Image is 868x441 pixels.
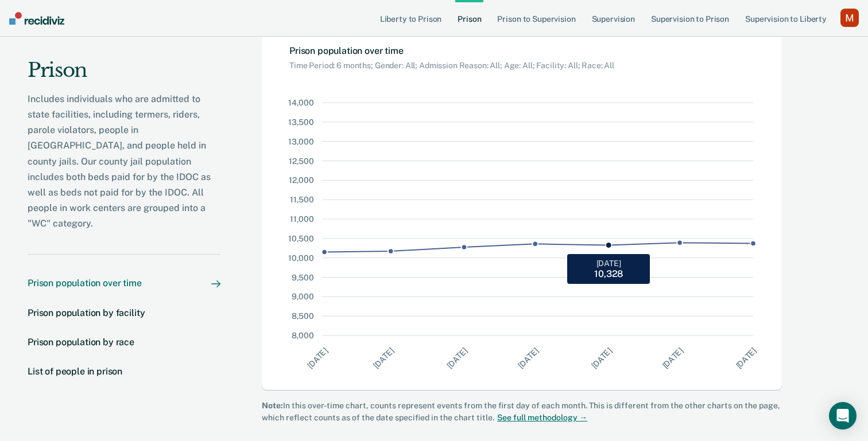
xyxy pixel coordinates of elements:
div: Prison population over time [28,278,142,288]
circle: Point at x Sat Feb 01 2025 00:00:00 GMT-0500 (Eastern Standard Time) and y 10151 [321,249,327,255]
div: Time Period: 6 months; Gender: All; Admission Reason: All; Age: All; Facility: All; Race: All [289,56,614,71]
div: List of people in prison [28,366,122,377]
img: Recidiviz [9,12,64,25]
div: Prison population by facility [28,307,145,318]
a: Prison population by race [28,337,220,348]
a: Prison population over time [28,278,220,288]
a: Prison population by facility [28,307,220,318]
div: Includes individuals who are admitted to state facilities, including termers, riders, parole viol... [28,91,220,232]
circle: Point at x Fri Aug 01 2025 00:00:00 GMT-0400 (Eastern Daylight Time) and y 10371 [750,241,756,247]
div: Prison [28,58,220,91]
a: List of people in prison [28,366,220,377]
strong: Note: [262,401,283,410]
div: In this over-time chart, counts represent events from the first day of each month. This is differ... [262,400,782,424]
a: See full methodology → [494,413,587,422]
div: Prison population by race [28,337,134,348]
div: Prison population over time [289,45,614,71]
div: Open Intercom Messenger [829,402,857,430]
